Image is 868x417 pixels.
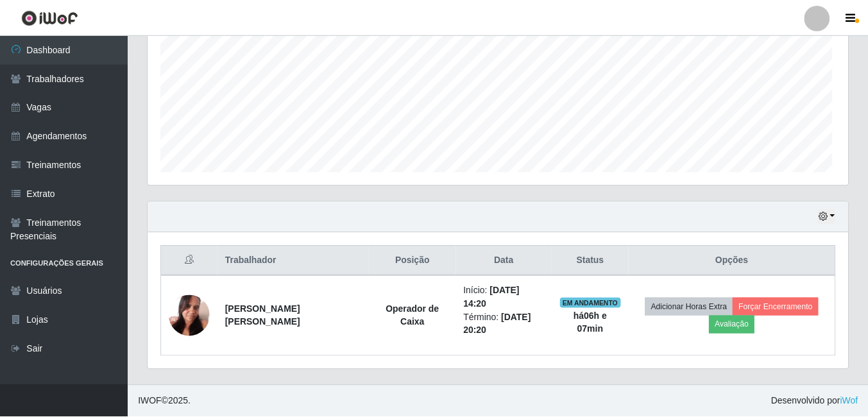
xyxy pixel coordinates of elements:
[465,284,546,311] li: Início:
[139,396,162,406] span: IWOF
[711,316,757,334] button: Avaliação
[226,303,301,327] strong: [PERSON_NAME] [PERSON_NAME]
[465,311,546,337] li: Término:
[575,311,609,334] strong: há 06 h e 07 min
[370,246,457,276] th: Posição
[387,303,440,327] strong: Operador de Caixa
[735,298,821,316] button: Forçar Encerramento
[774,395,861,408] span: Desenvolvido por
[631,246,838,276] th: Opções
[465,285,522,309] time: [DATE] 14:20
[554,246,631,276] th: Status
[139,395,191,408] span: © 2025 .
[218,246,370,276] th: Trabalhador
[647,298,735,316] button: Adicionar Horas Extra
[457,246,554,276] th: Data
[562,298,623,308] span: EM ANDAMENTO
[169,288,210,343] img: 1749323828428.jpeg
[21,10,78,26] img: CoreUI Logo
[843,396,861,406] a: iWof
